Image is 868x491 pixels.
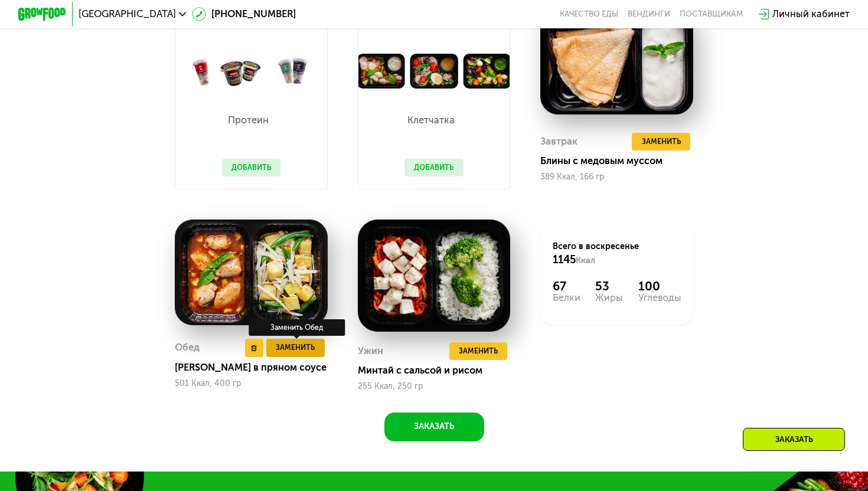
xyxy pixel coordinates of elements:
[540,172,693,182] div: 389 Ккал, 166 гр
[628,9,670,19] a: Вендинги
[638,293,681,303] div: Углеводы
[358,342,383,361] div: Ужин
[743,428,845,451] div: Заказать
[384,413,484,441] button: Заказать
[79,9,176,19] span: [GEOGRAPHIC_DATA]
[404,159,464,177] button: Добавить
[772,7,850,22] div: Личный кабинет
[632,133,690,151] button: Заменить
[560,9,618,19] a: Качество еды
[638,279,681,294] div: 100
[358,382,511,391] div: 255 Ккал, 250 гр
[404,116,458,125] p: Клетчатка
[595,293,623,303] div: Жиры
[192,7,296,22] a: [PHONE_NUMBER]
[175,339,200,357] div: Обед
[553,241,681,267] div: Всего в воскресенье
[249,319,345,336] div: Заменить Обед
[459,345,498,357] span: Заменить
[222,116,275,125] p: Протеин
[266,339,325,357] button: Заменить
[358,365,520,377] div: Минтай с сальсой и рисом
[553,279,580,294] div: 67
[276,342,315,353] span: Заменить
[642,136,681,148] span: Заменить
[175,362,337,374] div: [PERSON_NAME] в пряном соусе
[222,159,281,177] button: Добавить
[576,256,595,266] span: Ккал
[540,133,577,151] div: Завтрак
[175,379,328,388] div: 501 Ккал, 400 гр
[449,342,508,361] button: Заменить
[595,279,623,294] div: 53
[680,9,743,19] div: поставщикам
[553,293,580,303] div: Белки
[553,253,576,266] span: 1145
[540,155,703,167] div: Блины с медовым муссом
